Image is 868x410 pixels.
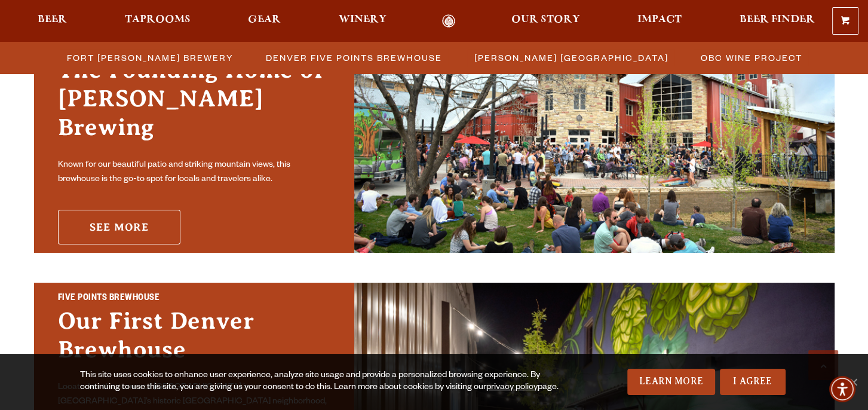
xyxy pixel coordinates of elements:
[504,14,588,28] a: Our Story
[30,14,75,28] a: Beer
[829,376,855,402] div: Accessibility Menu
[58,56,330,154] h3: The Founding Home of [PERSON_NAME] Brewing
[339,15,387,25] span: Winery
[266,49,442,66] span: Denver Five Points Brewhouse
[67,49,234,66] span: Fort [PERSON_NAME] Brewery
[637,15,682,25] span: Impact
[80,370,565,394] div: This site uses cookies to enhance user experience, analyze site usage and provide a personalized ...
[331,14,394,28] a: Winery
[248,15,281,25] span: Gear
[58,210,180,244] a: See More
[58,307,330,376] h3: Our First Denver Brewhouse
[732,14,823,28] a: Beer Finder
[486,383,538,393] a: privacy policy
[125,15,191,25] span: Taprooms
[426,14,471,28] a: Odell Home
[630,14,689,28] a: Impact
[701,49,802,66] span: OBC Wine Project
[627,369,715,395] a: Learn More
[259,49,448,66] a: Denver Five Points Brewhouse
[720,369,786,395] a: I Agree
[694,49,808,66] a: OBC Wine Project
[474,49,668,66] span: [PERSON_NAME] [GEOGRAPHIC_DATA]
[240,14,289,28] a: Gear
[38,15,67,25] span: Beer
[58,158,330,187] p: Known for our beautiful patio and striking mountain views, this brewhouse is the go-to spot for l...
[808,350,838,380] a: Scroll to top
[354,32,835,253] img: Fort Collins Brewery & Taproom'
[740,15,815,25] span: Beer Finder
[117,14,198,28] a: Taprooms
[511,15,580,25] span: Our Story
[467,49,674,66] a: [PERSON_NAME] [GEOGRAPHIC_DATA]
[60,49,240,66] a: Fort [PERSON_NAME] Brewery
[58,291,330,307] h2: Five Points Brewhouse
